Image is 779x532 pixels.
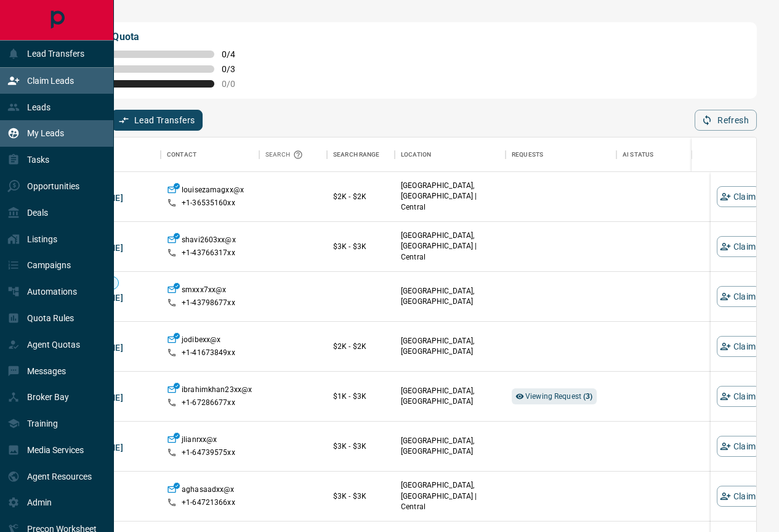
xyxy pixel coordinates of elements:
div: Search [265,137,306,172]
div: Contact [167,137,196,172]
span: 0 / 0 [222,79,249,89]
div: Location [395,137,506,172]
span: 0 / 3 [222,64,249,74]
p: smxxx7xx@x [182,285,226,298]
div: Search Range [327,137,395,172]
button: Claim [717,436,760,457]
p: $3K - $3K [333,241,389,252]
p: +1- 64739575xx [182,448,235,458]
p: ibrahimkhan23xx@x [182,385,252,398]
span: Viewing Request [525,392,593,401]
div: Search Range [333,137,380,172]
strong: ( 3 ) [583,392,592,401]
p: [GEOGRAPHIC_DATA], [GEOGRAPHIC_DATA] | Central [401,181,499,212]
p: +1- 43766317xx [182,248,235,258]
p: $2K - $2K [333,191,389,202]
button: Claim [717,386,760,407]
div: Contact [161,137,259,172]
p: +1- 67286677xx [182,398,235,408]
p: jlianrxx@x [182,435,217,448]
button: Claim [717,236,760,257]
p: My Daily Quota [71,30,249,44]
p: shavi2603xx@x [182,235,236,248]
button: Claim [717,286,760,307]
p: $1K - $3K [333,391,389,402]
p: +1- 43798677xx [182,298,235,308]
div: AI Status [616,137,752,172]
div: Name [50,137,161,172]
button: Claim [717,336,760,357]
p: $3K - $3K [333,441,389,452]
p: [GEOGRAPHIC_DATA], [GEOGRAPHIC_DATA] [401,386,499,407]
p: $2K - $2K [333,341,389,352]
p: [GEOGRAPHIC_DATA], [GEOGRAPHIC_DATA] [401,336,499,357]
p: [GEOGRAPHIC_DATA], [GEOGRAPHIC_DATA] | Central [401,480,499,512]
div: AI Status [623,137,653,172]
p: $3K - $3K [333,491,389,502]
p: +1- 36535160xx [182,198,235,208]
p: louisezamagxx@x [182,185,244,198]
p: [GEOGRAPHIC_DATA], [GEOGRAPHIC_DATA] [401,436,499,457]
div: Location [401,137,431,172]
p: jodibexx@x [182,335,220,348]
p: aghasaadxx@x [182,485,235,497]
div: Requests [512,137,543,172]
p: +1- 41673849xx [182,348,235,358]
button: Claim [717,186,760,207]
div: Viewing Request (3) [512,388,597,404]
p: +1- 64721366xx [182,497,235,508]
button: Refresh [695,110,757,131]
span: 0 / 4 [222,49,249,59]
p: [GEOGRAPHIC_DATA], [GEOGRAPHIC_DATA] [401,286,499,307]
button: Claim [717,486,760,507]
button: Lead Transfers [111,110,203,131]
div: Requests [506,137,616,172]
p: [GEOGRAPHIC_DATA], [GEOGRAPHIC_DATA] | Central [401,231,499,262]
